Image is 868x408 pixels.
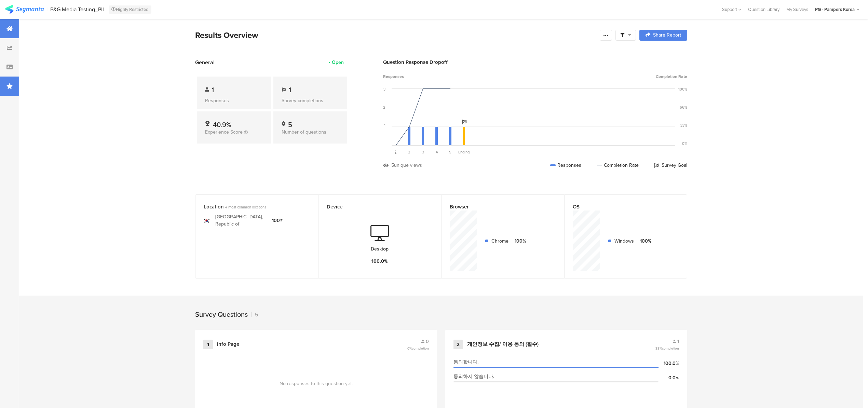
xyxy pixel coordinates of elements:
a: Question Library [745,6,783,13]
span: 1 [289,85,291,95]
div: unique views [394,162,422,169]
div: 100% [514,237,526,245]
div: Chrome [491,237,508,245]
div: Browser [450,203,545,210]
span: 4 [436,149,438,155]
div: 100% [272,217,283,224]
div: Responses [205,97,262,104]
div: [GEOGRAPHIC_DATA], Republic of [215,213,267,228]
div: Survey Questions [195,309,248,319]
div: 개인정보 수집/ 이용 동의 (필수) [467,341,539,348]
div: Survey Goal [654,162,687,169]
div: Question Response Dropoff [383,58,687,66]
span: Share Report [653,33,681,38]
div: 1 [384,123,385,128]
div: Open [332,59,344,66]
span: 33% [655,346,679,351]
div: Desktop [371,245,389,253]
span: Completion Rate [656,73,687,80]
span: 동의하지 않습니다. [453,373,494,380]
div: 2 [383,105,385,110]
span: 동의합니다. [453,358,478,366]
div: 2 [453,340,463,349]
i: Survey Goal [462,120,466,124]
span: 2 [408,149,410,155]
div: 100% [678,86,687,92]
div: Survey completions [282,97,339,104]
span: 4 most common locations [225,204,266,210]
span: 1 [212,85,214,95]
div: Windows [614,237,634,245]
div: Location [204,203,299,210]
div: Responses [550,162,581,169]
span: General [195,58,215,66]
div: 1 [203,340,213,349]
span: 40.9% [213,120,231,130]
div: Highly Restricted [109,5,151,14]
div: 100% [639,237,651,245]
span: completion [662,346,679,351]
div: Device [327,203,422,210]
div: 66% [680,105,687,110]
div: 0.0% [659,374,679,381]
div: | [46,5,48,13]
span: No responses to this question yet. [280,380,353,387]
div: 33% [680,123,687,128]
img: segmanta logo [5,5,44,14]
span: 1 [677,338,679,345]
div: PG - Pampers Korea [815,6,855,13]
div: Ending [457,149,471,155]
div: 5 [391,162,394,169]
span: Number of questions [282,128,326,136]
div: P&G Media Testing_PII [50,6,104,13]
div: 5 [251,311,258,318]
span: 0 [426,338,429,345]
span: 5 [449,149,451,155]
div: Results Overview [195,29,596,41]
span: 0% [407,346,429,351]
a: My Surveys [783,6,812,13]
div: 100.0% [659,360,679,367]
span: Responses [383,73,404,80]
div: 0% [682,141,687,146]
span: Experience Score [205,128,243,136]
div: OS [573,203,667,210]
div: Info Page [217,341,239,348]
div: Completion Rate [597,162,639,169]
div: 100.0% [371,258,388,265]
div: 5 [288,120,292,126]
span: completion [412,346,429,351]
span: 3 [422,149,424,155]
div: Support [722,4,741,15]
div: 3 [383,86,385,92]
